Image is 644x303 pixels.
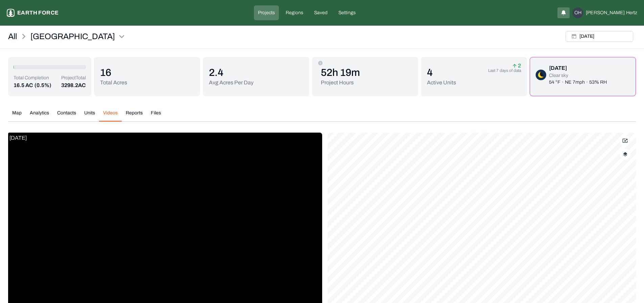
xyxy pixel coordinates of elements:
button: 16.5 AC(0.5%) [14,81,51,89]
a: All [8,31,17,42]
p: Saved [314,9,328,16]
p: · [586,79,588,86]
p: Project Total [61,75,86,81]
p: Clear sky [549,72,607,79]
p: [GEOGRAPHIC_DATA] [30,31,115,42]
p: Total Completion [14,75,51,81]
button: Videos [99,110,122,121]
span: [PERSON_NAME] [586,9,625,16]
p: 16.5 AC [14,81,33,89]
p: 3298.2 AC [61,81,86,89]
p: Settings [338,9,356,16]
button: Map [8,110,26,121]
img: clear-sky-night-D7zLJEpc.png [535,70,546,80]
p: Active Units [427,79,456,87]
button: [DATE] [566,31,633,42]
p: (0.5%) [34,81,51,89]
p: 16 [100,66,127,79]
button: Units [80,110,99,121]
img: arrow [512,64,517,68]
p: Regions [286,9,303,16]
button: OH[PERSON_NAME]Hertz [572,7,637,18]
p: 52h 19m [321,66,360,79]
p: NE 7mph [565,79,585,86]
p: Projects [258,9,275,16]
div: OH [572,7,583,18]
a: Saved [310,5,332,20]
p: Avg Acres Per Day [209,79,254,87]
p: Last 7 days of data [488,68,521,73]
p: 54 °F [549,79,560,86]
div: [DATE] [549,64,607,72]
img: layerIcon [623,152,627,157]
p: 4 [427,66,456,79]
p: 2 [512,64,521,68]
button: Analytics [26,110,53,121]
button: Files [147,110,165,121]
a: Settings [334,5,360,20]
button: Contacts [53,110,80,121]
span: Hertz [626,9,637,16]
p: Earth force [17,9,58,17]
p: [DATE] [8,133,28,143]
p: Project Hours [321,79,360,87]
p: · [562,79,564,86]
img: earthforce-logo-white-uG4MPadI.svg [7,9,15,17]
p: Total Acres [100,79,127,87]
a: Projects [254,5,279,20]
a: Regions [282,5,307,20]
p: 2.4 [209,66,254,79]
p: 53% RH [589,79,607,86]
button: Reports [122,110,147,121]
